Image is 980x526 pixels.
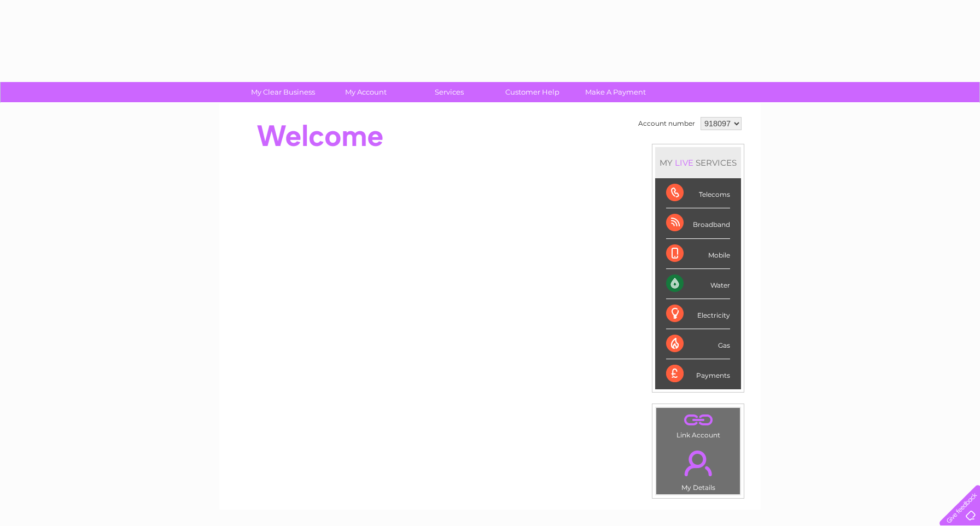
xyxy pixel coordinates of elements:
[238,82,328,102] a: My Clear Business
[404,82,494,102] a: Services
[659,444,737,482] a: .
[659,411,737,430] a: .
[666,178,730,208] div: Telecoms
[673,157,696,168] div: LIVE
[656,407,740,442] td: Link Account
[666,269,730,299] div: Water
[635,114,698,133] td: Account number
[666,239,730,269] div: Mobile
[666,208,730,238] div: Broadband
[666,329,730,359] div: Gas
[666,299,730,329] div: Electricity
[321,82,411,102] a: My Account
[656,441,740,495] td: My Details
[487,82,577,102] a: Customer Help
[655,147,741,178] div: MY SERVICES
[666,359,730,389] div: Payments
[570,82,661,102] a: Make A Payment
